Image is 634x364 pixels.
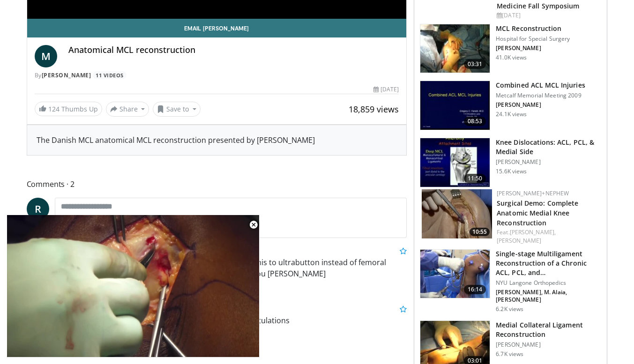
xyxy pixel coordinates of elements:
[27,178,407,190] span: Comments 2
[27,19,407,37] a: Email [PERSON_NAME]
[35,71,399,80] div: By
[420,24,490,73] img: Marx_MCL_100004569_3.jpg.150x105_q85_crop-smart_upscale.jpg
[68,45,399,55] h4: Anatomical MCL reconstruction
[497,11,599,20] div: [DATE]
[496,158,601,166] p: [PERSON_NAME]
[244,215,263,235] button: Close
[496,81,585,90] h3: Combined ACL MCL Injuries
[420,138,490,187] img: stuart_1_100001324_3.jpg.150x105_q85_crop-smart_upscale.jpg
[106,102,149,117] button: Share
[422,189,492,238] img: 626f4643-25aa-4a58-b31d-45f1c32319e6.150x105_q85_crop-smart_upscale.jpg
[496,305,523,313] p: 6.2K views
[497,237,541,245] a: [PERSON_NAME]
[496,101,585,109] p: [PERSON_NAME]
[496,24,570,33] h3: MCL Reconstruction
[420,81,601,130] a: 08:53 Combined ACL MCL Injuries Metcalf Memorial Meeting 2009 [PERSON_NAME] 24.1K views
[93,71,127,79] a: 11 Videos
[496,341,601,349] p: [PERSON_NAME]
[420,138,601,187] a: 11:50 Knee Dislocations: ACL, PCL, & Medial Side [PERSON_NAME] 15.6K views
[496,138,601,156] h3: Knee Dislocations: ACL, PCL, & Medial Side
[496,350,523,358] p: 6.7K views
[420,24,601,74] a: 03:31 MCL Reconstruction Hospital for Special Surgery [PERSON_NAME] 41.0K views
[422,189,492,238] a: 10:55
[27,198,49,220] a: R
[496,45,570,52] p: [PERSON_NAME]
[510,228,556,236] a: [PERSON_NAME],
[153,102,201,117] button: Save to
[496,111,527,118] p: 24.1K views
[42,71,91,79] a: [PERSON_NAME]
[48,104,60,113] span: 124
[7,215,260,357] video-js: Video Player
[35,45,57,67] a: M
[470,228,490,236] span: 10:55
[496,35,570,43] p: Hospital for Special Surgery
[464,174,486,183] span: 11:50
[420,249,601,313] a: 16:14 Single-stage Multiligament Reconstruction of a Chronic ACL, PCL, and… NYU Langone Orthopedi...
[496,54,527,61] p: 41.0K views
[496,279,601,287] p: NYU Langone Orthopedics
[37,134,397,146] div: The Danish MCL anatomical MCL reconstruction presented by [PERSON_NAME]
[496,320,601,339] h3: Medial Collateral Ligament Reconstruction
[35,102,102,116] a: 124 Thumbs Up
[496,289,601,304] p: [PERSON_NAME], M. Alaia, [PERSON_NAME]
[497,189,569,197] a: [PERSON_NAME]+Nephew
[496,249,601,277] h3: Single-stage Multiligament Reconstruction of a Chronic ACL, PCL, and…
[497,228,599,245] div: Feat.
[497,199,578,227] a: Surgical Demo: Complete Anatomic Medial Knee Reconstruction
[420,250,490,298] img: ad0bd3d9-2ac2-4b25-9c44-384141dd66f6.jpg.150x105_q85_crop-smart_upscale.jpg
[420,81,490,130] img: 641017_3.png.150x105_q85_crop-smart_upscale.jpg
[496,92,585,99] p: Metcalf Memorial Meeting 2009
[464,285,486,294] span: 16:14
[464,117,486,126] span: 08:53
[349,104,399,115] span: 18,859 views
[464,59,486,69] span: 03:31
[496,168,527,175] p: 15.6K views
[373,85,399,94] div: [DATE]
